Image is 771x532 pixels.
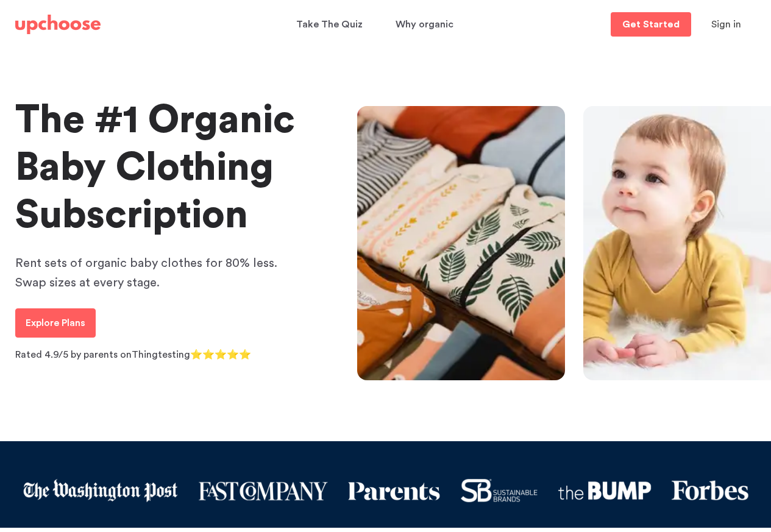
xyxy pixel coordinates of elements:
[460,478,538,503] img: Sustainable brands logo
[696,12,756,37] button: Sign in
[132,350,190,360] a: Thingtesting
[296,15,363,34] p: Take The Quiz
[15,15,101,34] img: UpChoose
[15,101,295,235] span: The #1 Organic Baby Clothing Subscription
[26,316,85,330] p: Explore Plans
[22,478,178,503] img: Washington post logo
[396,13,457,37] a: Why organic
[558,481,652,500] img: the Bump logo
[396,13,453,37] span: Why organic
[15,12,101,37] a: UpChoose
[15,254,308,293] p: Rent sets of organic baby clothes for 80% less. Swap sizes at every stage.
[197,480,327,502] img: logo fast company
[15,350,132,360] span: Rated 4.9/5 by parents on
[296,13,366,37] a: Take The Quiz
[347,480,441,502] img: Parents logo
[671,480,749,502] img: Forbes logo
[711,20,741,29] span: Sign in
[15,308,96,338] a: Explore Plans
[357,106,566,380] img: Gorgeous organic baby clothes with intricate prints and designs, neatly folded on a table
[190,350,251,360] span: ⭐⭐⭐⭐⭐
[611,12,691,37] a: Get Started
[622,20,680,29] p: Get Started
